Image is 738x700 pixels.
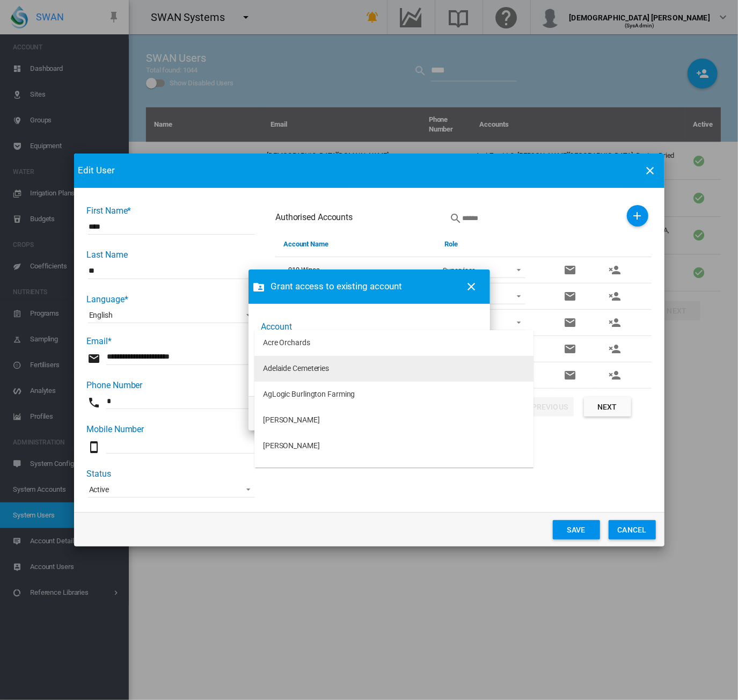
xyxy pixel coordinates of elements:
div: [PERSON_NAME] [263,441,320,451]
div: [PERSON_NAME] [263,415,320,426]
div: Adelaide Cemeteries [263,363,329,374]
div: AgLogic Burlington Farming [263,389,355,400]
div: Alterra Carpenters Beedelup [263,466,355,477]
div: Acre Orchards [263,338,310,348]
